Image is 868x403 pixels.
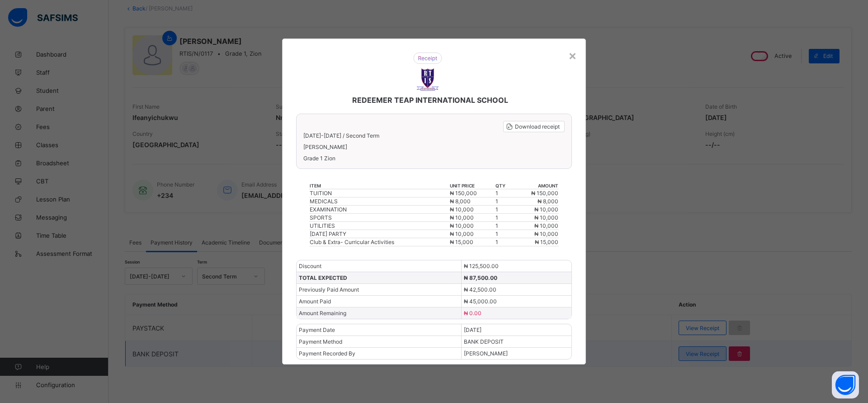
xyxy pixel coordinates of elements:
[513,182,559,189] th: amount
[416,68,439,91] img: REDEEMER TEAP INTERNATIONAL SCHOOL
[310,239,449,245] div: Club & Extra- Curricular Activities
[568,48,577,63] div: ×
[413,53,442,64] img: receipt.26f346b57495a98c98ef9b0bc63aa4d8.svg
[309,182,449,189] th: item
[450,214,474,221] span: ₦ 10,000
[495,214,513,222] td: 1
[464,298,497,305] span: ₦ 45,000.00
[464,338,504,345] span: BANK DEPOSIT
[464,263,499,269] span: ₦ 125,500.00
[464,326,481,333] span: [DATE]
[310,214,449,221] div: SPORTS
[449,182,495,189] th: unit price
[534,222,558,229] span: ₦ 10,000
[352,96,508,105] span: REDEEMER TEAP INTERNATIONAL SCHOOL
[303,132,379,139] span: [DATE]-[DATE] / Second Term
[495,206,513,214] td: 1
[299,310,346,317] span: Amount Remaining
[299,326,335,333] span: Payment Date
[450,190,477,197] span: ₦ 150,000
[464,286,496,293] span: ₦ 42,500.00
[531,190,558,197] span: ₦ 150,000
[534,214,558,221] span: ₦ 10,000
[299,286,359,293] span: Previously Paid Amount
[495,230,513,238] td: 1
[495,238,513,246] td: 1
[464,310,481,317] span: ₦ 0.00
[299,298,331,305] span: Amount Paid
[495,189,513,197] td: 1
[299,350,355,357] span: Payment Recorded By
[450,230,474,237] span: ₦ 10,000
[538,198,558,205] span: ₦ 8,000
[534,206,558,213] span: ₦ 10,000
[464,350,508,357] span: [PERSON_NAME]
[310,190,449,197] div: TUITION
[450,206,474,213] span: ₦ 10,000
[310,198,449,205] div: MEDICALS
[495,197,513,206] td: 1
[495,182,513,189] th: qty
[299,338,342,345] span: Payment Method
[310,206,449,213] div: EXAMINATION
[299,263,321,269] span: Discount
[303,144,565,150] span: [PERSON_NAME]
[303,155,565,162] span: Grade 1 Zion
[450,222,474,229] span: ₦ 10,000
[310,230,449,237] div: [DATE] PARTY
[310,222,449,229] div: UTILITIES
[299,274,347,281] span: TOTAL EXPECTED
[495,222,513,230] td: 1
[535,239,558,245] span: ₦ 15,000
[832,371,859,398] button: Open asap
[515,123,560,130] span: Download receipt
[450,198,471,205] span: ₦ 8,000
[464,274,497,281] span: ₦ 87,500.00
[534,230,558,237] span: ₦ 10,000
[450,239,473,245] span: ₦ 15,000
